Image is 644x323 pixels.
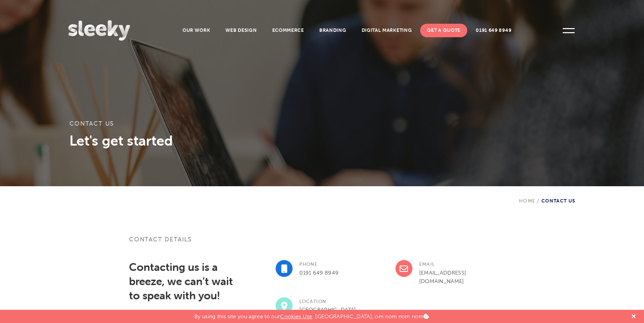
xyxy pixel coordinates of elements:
[219,24,264,37] a: Web Design
[281,264,287,273] img: mobile-solid.svg
[276,297,383,306] h3: Location
[129,260,237,303] h2: Contacting us is a breeze, we can’t wait to speak with you!
[469,24,518,37] a: 0191 649 8949
[400,264,408,273] img: envelope-regular.svg
[176,24,217,37] a: Our Work
[535,198,541,204] span: /
[519,186,576,204] div: Contact Us
[129,235,515,252] h3: Contact details
[69,132,575,149] h3: Let's get started
[519,198,536,204] a: Home
[68,20,130,41] img: Sleeky Web Design Newcastle
[265,24,311,37] a: Ecommerce
[299,270,339,276] a: 0191 649 8949
[280,313,313,320] a: Cookies Use
[69,120,575,132] h1: Contact Us
[281,302,287,310] img: location-dot-solid.svg
[355,24,419,37] a: Digital Marketing
[194,310,429,320] p: By using this site you agree to our . [GEOGRAPHIC_DATA], om nom nom nom
[276,260,383,268] h3: Phone
[395,260,503,268] h3: Email
[313,24,353,37] a: Branding
[420,24,467,37] a: Get A Quote
[419,270,467,284] a: [EMAIL_ADDRESS][DOMAIN_NAME]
